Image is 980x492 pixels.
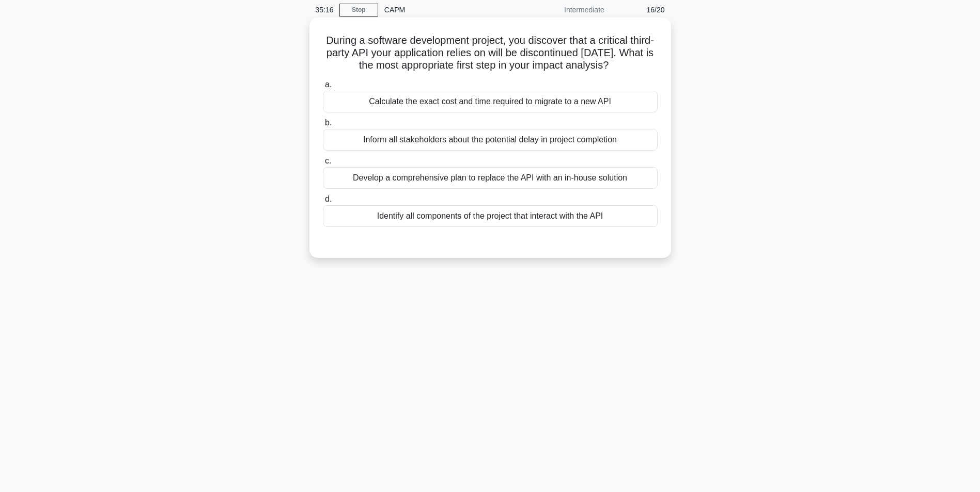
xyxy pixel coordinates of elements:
[323,205,658,227] div: Identify all components of the project that interact with the API
[325,156,331,165] span: c.
[339,4,378,17] a: Stop
[323,91,658,112] div: Calculate the exact cost and time required to migrate to a new API
[325,194,332,203] span: d.
[325,118,332,127] span: b.
[322,34,659,72] h5: During a software development project, you discover that a critical third-party API your applicat...
[323,167,658,189] div: Develop a comprehensive plan to replace the API with an in-house solution
[325,80,332,89] span: a.
[323,129,658,151] div: Inform all stakeholders about the potential delay in project completion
